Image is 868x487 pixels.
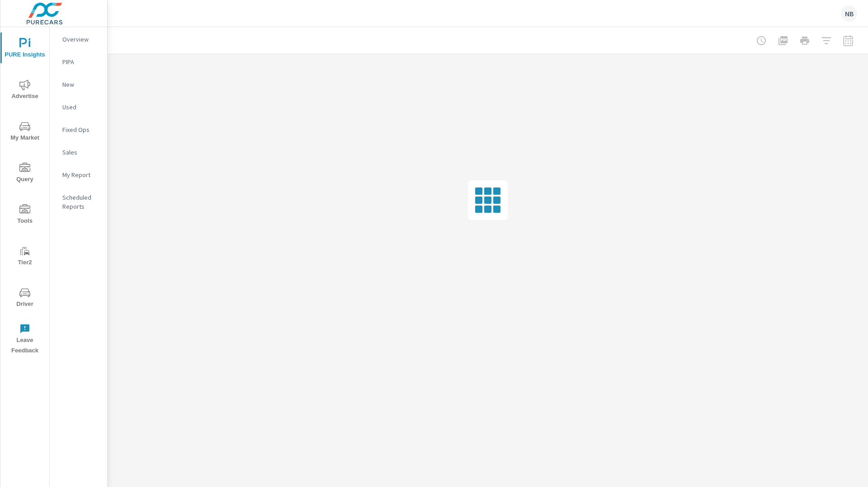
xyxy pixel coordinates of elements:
[62,80,100,89] p: New
[3,80,47,102] span: Advertise
[62,57,100,66] p: PIPA
[3,204,47,226] span: Tools
[3,246,47,268] span: Tier2
[62,125,100,134] p: Fixed Ops
[3,121,47,143] span: My Market
[3,38,47,60] span: PURE Insights
[841,5,857,22] div: NB
[3,287,47,309] span: Driver
[3,323,47,356] span: Leave Feedback
[50,55,107,69] div: PIPA
[3,163,47,185] span: Query
[50,168,107,182] div: My Report
[62,170,100,179] p: My Report
[62,103,100,112] p: Used
[0,27,49,360] div: nav menu
[62,193,100,211] p: Scheduled Reports
[50,78,107,91] div: New
[50,33,107,46] div: Overview
[62,35,100,44] p: Overview
[62,148,100,157] p: Sales
[50,191,107,213] div: Scheduled Reports
[50,145,107,159] div: Sales
[50,100,107,114] div: Used
[50,123,107,136] div: Fixed Ops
